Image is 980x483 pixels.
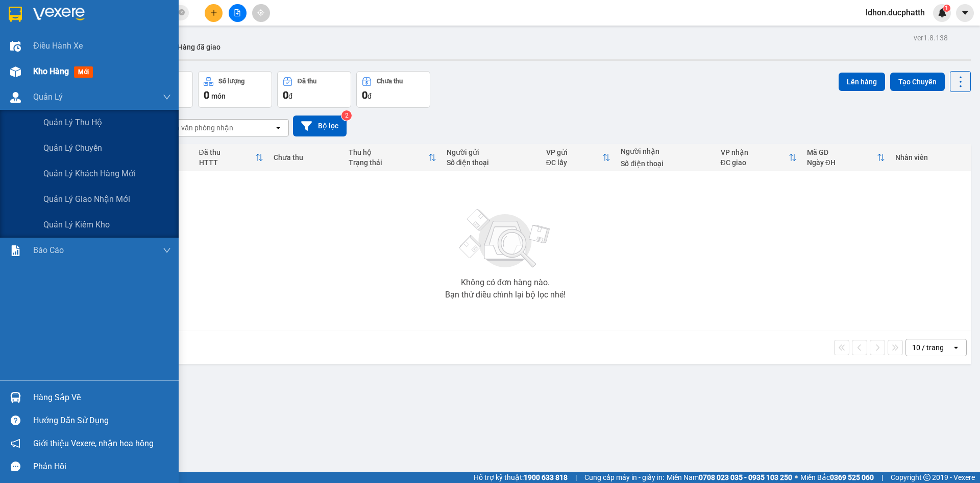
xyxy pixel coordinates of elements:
span: Miền Nam [667,472,792,483]
div: ĐC giao [721,158,789,167]
span: Quản Lý [33,90,63,103]
span: 1 [945,5,948,12]
span: Quản lý khách hàng mới [43,167,136,180]
strong: 1900 633 818 [524,473,568,481]
th: Toggle SortBy [194,144,269,171]
img: warehouse-icon [10,41,21,52]
span: Quản lý giao nhận mới [43,193,130,205]
div: Trạng thái [349,158,428,167]
button: Đã thu0đ [277,71,351,108]
span: close-circle [179,9,185,15]
img: logo-vxr [9,7,22,22]
div: Chọn văn phòng nhận [163,123,233,133]
div: ĐC lấy [546,158,603,167]
span: close-circle [179,8,185,18]
div: VP nhận [721,148,789,156]
span: aim [257,9,264,16]
img: solution-icon [10,245,21,256]
span: Kho hàng [33,66,69,76]
span: ⚪️ [795,475,798,479]
span: 0 [204,89,209,101]
span: mới [74,66,93,78]
div: Người nhận [621,147,710,155]
span: đ [367,92,372,100]
div: Ngày ĐH [807,158,877,167]
div: ver 1.8.138 [914,32,948,43]
strong: 0708 023 035 - 0935 103 250 [699,473,792,481]
span: Giới thiệu Vexere, nhận hoa hồng [33,437,154,450]
div: Không có đơn hàng nào. [461,279,550,287]
div: Phản hồi [33,459,171,474]
span: caret-down [961,8,970,17]
span: down [163,246,171,255]
button: Tạo Chuyến [890,73,945,91]
button: Bộ lọc [293,116,347,136]
th: Toggle SortBy [344,144,442,171]
span: plus [210,9,217,16]
span: Miền Bắc [800,472,874,483]
span: message [11,462,20,471]
button: plus [205,4,223,22]
svg: open [274,124,282,132]
div: Số lượng [218,78,244,85]
span: | [881,472,883,483]
div: Thu hộ [349,148,428,156]
span: Báo cáo [33,244,64,257]
div: Chưa thu [274,153,338,162]
th: Toggle SortBy [541,144,616,171]
strong: 0369 525 060 [830,473,874,481]
span: 0 [283,89,288,101]
button: Chưa thu0đ [356,71,430,108]
img: warehouse-icon [10,92,21,103]
span: copyright [923,474,930,481]
span: question-circle [11,416,20,425]
img: icon-new-feature [938,8,947,17]
span: 0 [362,89,367,101]
span: Cung cấp máy in - giấy in: [584,472,664,483]
div: Hướng dẫn sử dụng [33,413,171,428]
div: Đã thu [199,148,256,156]
button: aim [252,4,270,22]
div: Hàng sắp về [33,390,171,405]
span: Quản lý chuyến [43,142,102,154]
span: đ [288,92,292,100]
button: Hàng đã giao [169,35,229,59]
img: warehouse-icon [10,392,21,403]
span: ldhon.ducphatth [857,6,933,19]
button: file-add [229,4,247,22]
th: Toggle SortBy [716,144,802,171]
div: HTTT [199,158,256,167]
div: VP gửi [546,148,603,156]
button: caret-down [956,4,974,22]
div: Số điện thoại [447,158,536,167]
span: Điều hành xe [33,39,83,52]
div: Người gửi [447,148,536,156]
th: Toggle SortBy [802,144,890,171]
div: Mã GD [807,148,877,156]
div: Đã thu [298,78,316,85]
button: Số lượng0món [198,71,272,108]
div: 10 / trang [912,342,944,353]
span: down [163,93,171,101]
span: file-add [234,9,241,16]
sup: 1 [943,5,950,12]
img: warehouse-icon [10,66,21,77]
div: Nhân viên [895,153,966,162]
span: Quản lý kiểm kho [43,218,110,231]
span: notification [11,439,20,448]
svg: open [952,343,960,352]
span: Hỗ trợ kỹ thuật: [474,472,568,483]
div: Chưa thu [377,78,403,85]
span: | [575,472,577,483]
img: svg+xml;base64,PHN2ZyBjbGFzcz0ibGlzdC1wbHVnX19zdmciIHhtbG5zPSJodHRwOi8vd3d3LnczLm9yZy8yMDAwL3N2Zy... [454,203,556,274]
span: món [211,92,226,100]
span: Quản lý thu hộ [43,116,102,129]
button: Lên hàng [839,73,885,91]
sup: 2 [341,110,352,121]
div: Số điện thoại [621,159,710,168]
div: Bạn thử điều chỉnh lại bộ lọc nhé! [445,291,566,299]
